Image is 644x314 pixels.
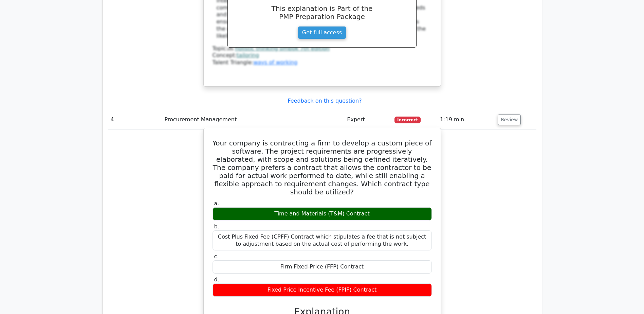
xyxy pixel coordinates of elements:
div: Concept: [213,52,432,59]
div: Time and Materials (T&M) Contract [213,207,432,221]
td: Procurement Management [162,110,344,129]
a: holistic thinking pmbok 7th edition [235,45,330,52]
h5: Your company is contracting a firm to develop a custom piece of software. The project requirement... [212,139,433,196]
span: b. [214,223,219,230]
a: Feedback on this question? [288,98,362,104]
div: Firm Fixed-Price (FFP) Contract [213,260,432,274]
span: d. [214,276,219,283]
span: a. [214,200,219,207]
td: 4 [108,110,162,129]
div: Cost Plus Fixed Fee (CPFF) Contract which stipulates a fee that is not subject to adjustment base... [213,230,432,251]
span: c. [214,253,219,260]
button: Review [498,115,521,125]
div: Fixed Price Incentive Fee (FPIF) Contract [213,283,432,297]
td: Expert [344,110,392,129]
div: Topic: [213,45,432,52]
a: tailoring [237,52,259,58]
td: 1:19 min. [437,110,495,129]
span: Incorrect [394,117,421,123]
a: ways of working [253,59,297,66]
a: Get full access [298,26,346,39]
div: Talent Triangle: [213,45,432,66]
